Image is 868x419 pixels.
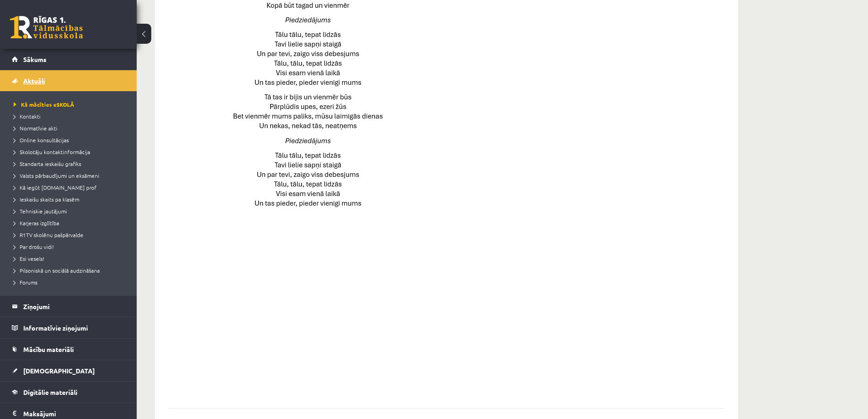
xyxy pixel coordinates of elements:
span: Karjeras izglītība [14,219,59,227]
a: Ziņojumi [12,296,125,317]
a: Rīgas 1. Tālmācības vidusskola [10,16,83,39]
span: Pilsoniskā un sociālā audzināšana [14,267,100,274]
span: Skolotāju kontaktinformācija [14,148,90,155]
a: Ieskaišu skaits pa klasēm [14,195,128,203]
span: Kā mācīties eSKOLĀ [14,101,74,108]
span: Mācību materiāli [23,345,74,353]
a: Karjeras izglītība [14,219,128,227]
a: Valsts pārbaudījumi un eksāmeni [14,171,128,180]
span: [DEMOGRAPHIC_DATA] [23,367,95,375]
a: Tehniskie jautājumi [14,207,128,215]
a: Esi vesels! [14,254,128,263]
span: Kontakti [14,113,41,120]
span: Kā iegūt [DOMAIN_NAME] prof [14,184,97,191]
span: Digitālie materiāli [23,388,77,396]
span: Sākums [23,55,46,63]
legend: Informatīvie ziņojumi [23,317,125,338]
a: Informatīvie ziņojumi [12,317,125,338]
span: Normatīvie akti [14,124,57,132]
a: R1TV skolēnu pašpārvalde [14,231,128,239]
span: Ieskaišu skaits pa klasēm [14,196,79,203]
a: Skolotāju kontaktinformācija [14,148,128,156]
a: Online konsultācijas [14,136,128,144]
span: Forums [14,279,37,286]
span: Esi vesels! [14,255,44,262]
a: Mācību materiāli [12,339,125,360]
span: Online konsultācijas [14,136,69,144]
span: Standarta ieskaišu grafiks [14,160,81,167]
a: Digitālie materiāli [12,382,125,403]
span: R1TV skolēnu pašpārvalde [14,231,83,238]
a: [DEMOGRAPHIC_DATA] [12,360,125,381]
span: Tehniskie jautājumi [14,207,67,215]
legend: Ziņojumi [23,296,125,317]
a: Kontakti [14,112,128,120]
a: Forums [14,278,128,286]
span: Valsts pārbaudījumi un eksāmeni [14,172,99,179]
a: Aktuāli [12,70,125,91]
a: Normatīvie akti [14,124,128,132]
a: Kā mācīties eSKOLĀ [14,100,128,109]
a: Sākums [12,49,125,70]
span: Aktuāli [23,77,45,85]
span: Par drošu vidi! [14,243,54,250]
a: Kā iegūt [DOMAIN_NAME] prof [14,183,128,191]
a: Standarta ieskaišu grafiks [14,160,128,168]
a: Par drošu vidi! [14,243,128,251]
a: Pilsoniskā un sociālā audzināšana [14,266,128,274]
